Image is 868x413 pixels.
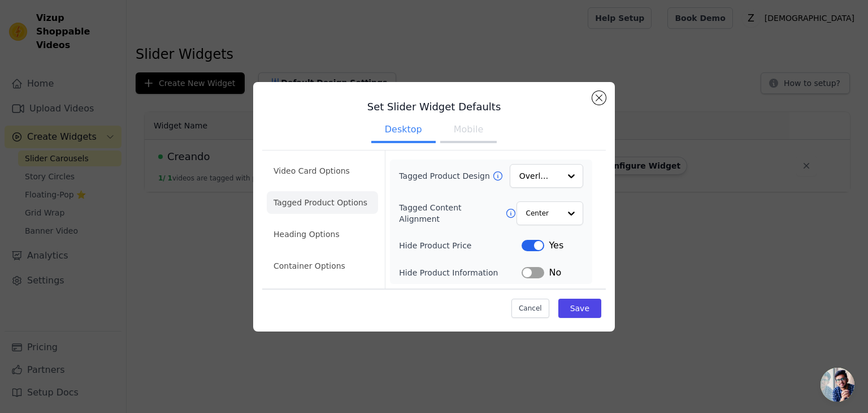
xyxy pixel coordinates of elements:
span: No [549,266,561,279]
button: Save [558,299,601,318]
label: Hide Product Information [399,267,522,278]
li: Heading Options [267,223,378,246]
label: Tagged Product Design [399,170,492,182]
button: Mobile [440,118,497,143]
label: Tagged Content Alignment [399,202,505,225]
label: Hide Product Price [399,240,522,251]
li: Container Options [267,255,378,277]
a: Chat abierto [821,368,854,402]
li: Tagged Product Options [267,191,378,214]
button: Desktop [371,118,436,143]
button: Cancel [511,299,549,318]
li: Video Card Options [267,160,378,182]
span: Yes [549,239,563,252]
h3: Set Slider Widget Defaults [262,100,606,114]
button: Close modal [592,91,606,105]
